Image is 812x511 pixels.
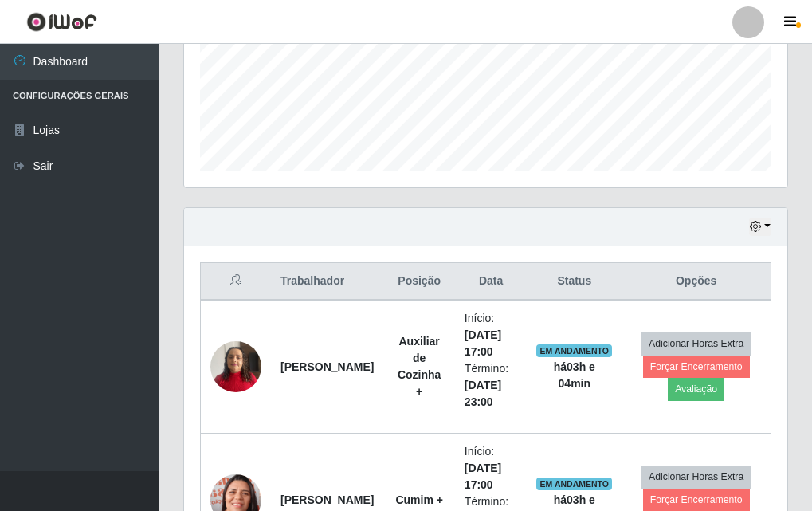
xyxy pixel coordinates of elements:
button: Avaliação [668,378,724,400]
span: EM ANDAMENTO [536,344,612,357]
th: Status [527,263,622,301]
img: CoreUI Logo [26,12,97,32]
strong: Cumim + [395,493,443,506]
time: [DATE] 17:00 [465,328,501,358]
button: Forçar Encerramento [643,489,750,511]
th: Data [455,263,527,301]
th: Opções [622,263,771,301]
strong: há 03 h e 04 min [554,360,595,390]
strong: [PERSON_NAME] [280,360,374,373]
li: Início: [465,443,517,493]
time: [DATE] 17:00 [465,462,501,491]
th: Trabalhador [271,263,383,301]
li: Início: [465,310,517,360]
th: Posição [383,263,454,301]
strong: Auxiliar de Cozinha + [398,335,441,398]
time: [DATE] 23:00 [465,379,501,408]
button: Adicionar Horas Extra [641,466,751,488]
button: Adicionar Horas Extra [641,332,751,355]
strong: [PERSON_NAME] [280,493,374,506]
img: 1737135977494.jpeg [210,332,261,400]
li: Término: [465,360,517,411]
span: EM ANDAMENTO [536,478,612,490]
button: Forçar Encerramento [643,356,750,378]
